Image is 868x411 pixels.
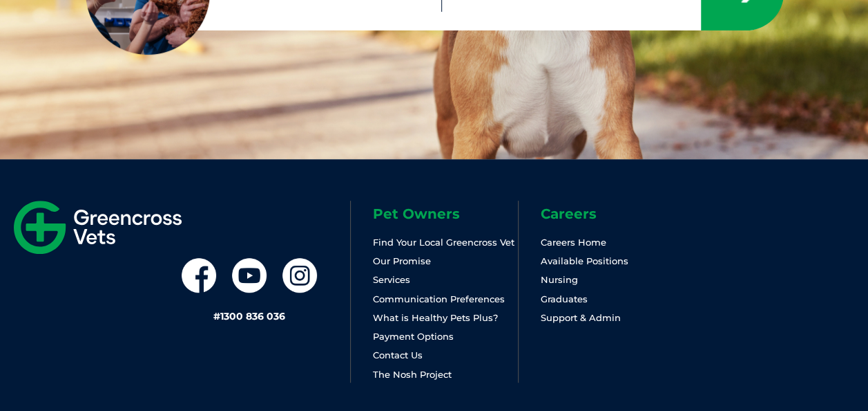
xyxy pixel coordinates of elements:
[541,274,578,285] a: Nursing
[373,331,454,342] a: Payment Options
[373,293,505,304] a: Communication Preferences
[373,312,498,323] a: What is Healthy Pets Plus?
[541,312,621,323] a: Support & Admin
[541,207,686,221] h6: Careers
[541,255,628,266] a: Available Positions
[373,349,423,360] a: Contact Us
[373,369,452,380] a: The Nosh Project
[541,293,588,304] a: Graduates
[213,310,220,322] span: #
[373,255,431,266] a: Our Promise
[213,310,285,322] a: #1300 836 036
[373,237,514,248] a: Find Your Local Greencross Vet
[373,207,518,221] h6: Pet Owners
[373,274,410,285] a: Services
[541,237,606,248] a: Careers Home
